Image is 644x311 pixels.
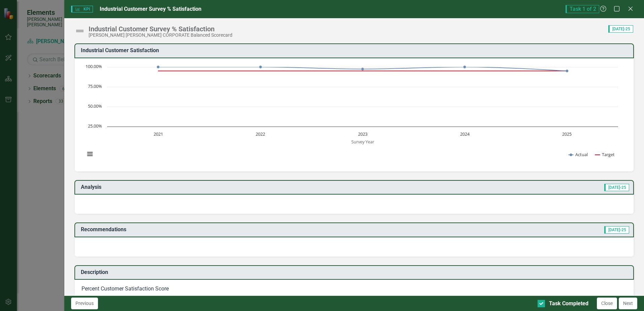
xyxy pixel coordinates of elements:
[81,269,630,275] h3: Description
[351,139,375,145] text: Survey Year
[608,25,633,33] span: [DATE]-25
[566,5,599,13] span: Task 1 of 2
[549,300,588,308] div: Task Completed
[82,285,170,292] span: Percent Customer Satisfaction Score ​
[361,68,364,70] path: 2023, 97.4. Actual.
[88,123,102,129] text: 25.00%
[597,298,617,309] button: Close
[89,33,232,38] div: [PERSON_NAME] [PERSON_NAME] CORPORATE Balanced Scorecard
[259,66,262,68] path: 2022, 100. Actual.
[562,131,572,137] text: 2025
[358,131,367,137] text: 2023
[619,298,637,309] button: Next
[154,131,163,137] text: 2021
[460,131,470,137] text: 2024
[595,151,615,158] button: Show Target
[157,66,160,68] path: 2021, 100. Actual.
[157,66,569,72] g: Actual, series 1 of 2. Line with 5 data points.
[86,63,102,69] text: 100.00%
[81,47,630,54] h3: Industrial Customer Satisfaction​
[85,149,95,159] button: View chart menu, Chart
[71,6,93,12] span: KPI
[88,103,102,109] text: 50.00%
[81,227,432,233] h3: Recommendations
[82,64,627,165] div: Chart. Highcharts interactive chart.
[82,64,621,165] svg: Interactive chart
[604,184,629,191] span: [DATE]-25
[566,69,569,72] path: 2025, 95. Actual.
[89,25,232,33] div: Industrial Customer Survey % Satisfaction​
[71,298,98,309] button: Previous
[88,83,102,89] text: 75.00%
[604,226,629,234] span: [DATE]-25
[569,151,588,158] button: Show Actual
[463,66,466,68] path: 2024, 100. Actual.
[100,6,201,12] span: Industrial Customer Survey % Satisfaction​
[81,184,325,190] h3: Analysis
[256,131,265,137] text: 2022
[74,26,85,36] img: Not Defined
